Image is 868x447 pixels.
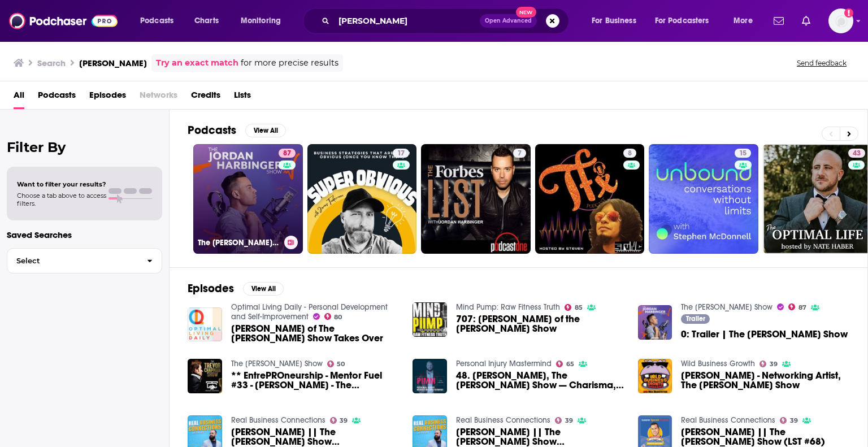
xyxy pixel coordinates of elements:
[681,427,849,446] a: Jordan Harbinger || The Jordan Harbinger Show (LST #68)
[518,148,522,159] span: 7
[340,418,348,423] span: 39
[565,418,573,423] span: 39
[735,149,751,158] a: 15
[681,371,849,390] span: [PERSON_NAME] - Networking Artist, The [PERSON_NAME] Show
[7,257,138,264] span: Select
[191,86,220,109] a: Credits
[638,359,672,393] a: Jordan Harbinger - Networking Artist, The Jordan Harbinger Show
[334,12,480,30] input: Search podcasts, credits, & more...
[726,12,767,30] button: open menu
[231,324,400,343] span: [PERSON_NAME] of The [PERSON_NAME] Show Takes Over
[188,281,234,296] h2: Episodes
[231,371,400,390] span: ** EntrePROneurship - Mentor Fuel #33 - [PERSON_NAME] - The [PERSON_NAME] Show **
[198,238,280,248] h3: The [PERSON_NAME] Show
[556,361,574,367] a: 65
[770,362,778,367] span: 39
[638,305,672,340] a: 0: Trailer | The Jordan Harbinger Show
[592,13,636,29] span: For Business
[193,144,303,254] a: 87The [PERSON_NAME] Show
[9,10,118,32] img: Podchaser - Follow, Share and Rate Podcasts
[848,149,865,158] a: 43
[853,148,861,159] span: 43
[513,149,526,158] a: 7
[327,361,345,367] a: 50
[393,149,409,158] a: 17
[231,371,400,390] a: ** EntrePROneurship - Mentor Fuel #33 - Jordan Harbinger - The Jordan Harbinger Show **
[681,359,755,368] a: Wild Business Growth
[132,12,188,30] button: open menu
[38,86,76,109] a: Podcasts
[681,302,772,312] a: The Jordan Harbinger Show
[584,12,650,30] button: open menu
[681,427,849,446] span: [PERSON_NAME] || The [PERSON_NAME] Show (LST #68)
[480,14,537,28] button: Open AdvancedNew
[14,86,24,109] a: All
[828,8,853,33] button: Show profile menu
[89,86,126,109] a: Episodes
[231,427,400,446] a: Jordan Harbinger || The Jordan Harbinger Show (Rebroadcast)
[334,315,342,320] span: 80
[655,13,709,29] span: For Podcasters
[648,12,726,30] button: open menu
[140,13,173,29] span: Podcasts
[485,18,532,24] span: Open Advanced
[421,144,531,254] a: 7
[844,8,853,18] svg: Add a profile image
[7,248,162,274] button: Select
[788,303,806,310] a: 87
[233,12,296,30] button: open menu
[188,123,236,137] h2: Podcasts
[628,148,632,159] span: 8
[231,324,400,343] a: Jordan Harbinger of The Jordan Harbinger Show Takes Over
[17,192,106,207] span: Choose a tab above to access filters.
[734,13,753,29] span: More
[279,149,296,158] a: 87
[413,359,447,393] img: 48. Jordan Harbinger, The Jordan Harbinger Show — Charisma, Networking, And Podcasting Success
[231,415,325,425] a: Real Business Connections
[681,415,775,425] a: Real Business Connections
[231,427,400,446] span: [PERSON_NAME] || The [PERSON_NAME] Show (Rebroadcast)
[188,307,222,342] img: Jordan Harbinger of The Jordan Harbinger Show Takes Over
[456,427,624,446] a: Jordan Harbinger || The Jordan Harbinger Show (Rebroadcast)
[194,13,219,29] span: Charts
[156,57,238,70] a: Try an exact match
[413,302,447,337] img: 707: Jordan Harbinger of the Jordan Harbinger Show
[623,149,636,158] a: 8
[456,415,550,425] a: Real Business Connections
[397,148,405,159] span: 17
[798,305,806,310] span: 87
[188,359,222,393] a: ** EntrePROneurship - Mentor Fuel #33 - Jordan Harbinger - The Jordan Harbinger Show **
[234,86,251,109] a: Lists
[456,427,624,446] span: [PERSON_NAME] || The [PERSON_NAME] Show (Rebroadcast)
[7,229,162,240] p: Saved Searches
[649,144,758,254] a: 15
[790,418,798,423] span: 39
[243,282,284,296] button: View All
[566,362,574,367] span: 65
[79,58,147,68] h3: [PERSON_NAME]
[769,11,788,31] a: Show notifications dropdown
[231,359,323,368] a: The Trevor Chapman Show
[535,144,645,254] a: 8
[231,302,388,322] a: Optimal Living Daily - Personal Development and Self-Improvement
[314,8,580,34] div: Search podcasts, credits, & more...
[17,180,106,188] span: Want to filter your results?
[456,359,552,368] a: Personal Injury Mastermind
[456,314,624,333] a: 707: Jordan Harbinger of the Jordan Harbinger Show
[739,148,747,159] span: 15
[187,12,225,30] a: Charts
[681,329,848,339] span: 0: Trailer | The [PERSON_NAME] Show
[456,371,624,390] span: 48. [PERSON_NAME], The [PERSON_NAME] Show — Charisma, Networking, And Podcasting Success
[283,148,291,159] span: 87
[516,7,536,18] span: New
[565,304,583,311] a: 85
